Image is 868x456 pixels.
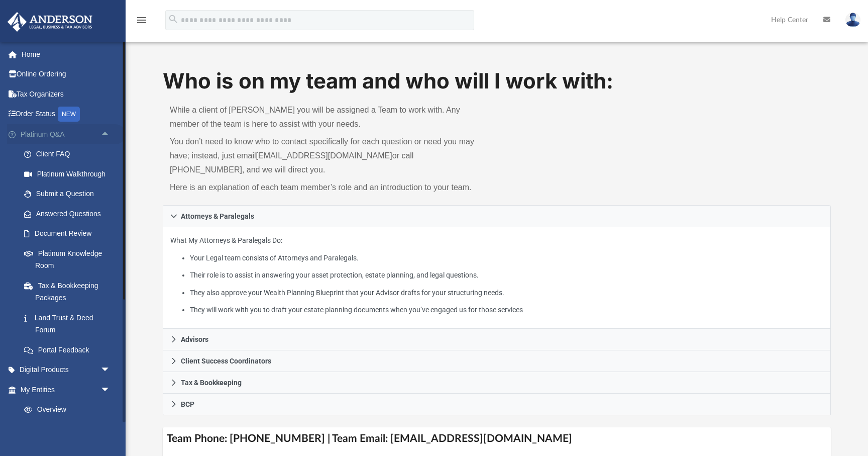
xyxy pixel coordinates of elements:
span: Advisors [181,336,208,343]
a: Home [7,44,126,64]
a: Answered Questions [14,204,126,224]
span: Client Success Coordinators [181,357,271,364]
a: [EMAIL_ADDRESS][DOMAIN_NAME] [256,151,392,160]
img: Anderson Advisors Platinum Portal [5,12,95,32]
span: Attorneys & Paralegals [181,213,254,220]
i: menu [136,14,148,26]
li: They also approve your Wealth Planning Blueprint that your Advisor drafts for your structuring ne... [190,287,823,299]
a: My Entitiesarrow_drop_down [7,380,126,400]
a: Document Review [14,224,126,244]
a: CTA Hub [14,419,126,439]
span: BCP [181,401,194,408]
img: User Pic [845,13,860,27]
a: Submit a Question [14,184,126,204]
a: Online Ordering [7,64,126,84]
a: Advisors [163,329,831,350]
h4: Team Phone: [PHONE_NUMBER] | Team Email: [EMAIL_ADDRESS][DOMAIN_NAME] [163,427,831,450]
a: BCP [163,394,831,415]
a: Platinum Walkthrough [14,164,126,184]
p: What My Attorneys & Paralegals Do: [170,234,823,316]
a: Platinum Q&Aarrow_drop_up [7,124,126,144]
span: arrow_drop_down [100,360,121,381]
span: arrow_drop_up [100,124,121,145]
a: Client FAQ [14,144,126,164]
a: Attorneys & Paralegals [163,205,831,227]
span: Tax & Bookkeeping [181,379,242,386]
span: arrow_drop_down [100,380,121,400]
i: search [168,14,179,25]
a: Client Success Coordinators [163,350,831,372]
a: Land Trust & Deed Forum [14,308,126,340]
p: While a client of [PERSON_NAME] you will be assigned a Team to work with. Any member of the team ... [170,103,490,131]
a: Digital Productsarrow_drop_down [7,360,126,380]
div: NEW [58,107,80,122]
a: Portal Feedback [14,340,126,360]
a: Tax Organizers [7,84,126,104]
a: Platinum Knowledge Room [14,243,126,276]
li: They will work with you to draft your estate planning documents when you’ve engaged us for those ... [190,304,823,316]
div: Attorneys & Paralegals [163,227,831,329]
h1: Who is on my team and who will I work with: [163,66,831,96]
li: Their role is to assist in answering your asset protection, estate planning, and legal questions. [190,269,823,282]
a: Overview [14,400,126,420]
a: menu [136,19,148,26]
a: Tax & Bookkeeping [163,372,831,394]
li: Your Legal team consists of Attorneys and Paralegals. [190,252,823,264]
a: Order StatusNEW [7,104,126,125]
a: Tax & Bookkeeping Packages [14,276,126,308]
p: You don’t need to know who to contact specifically for each question or need you may have; instea... [170,135,490,177]
p: Here is an explanation of each team member’s role and an introduction to your team. [170,180,490,195]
